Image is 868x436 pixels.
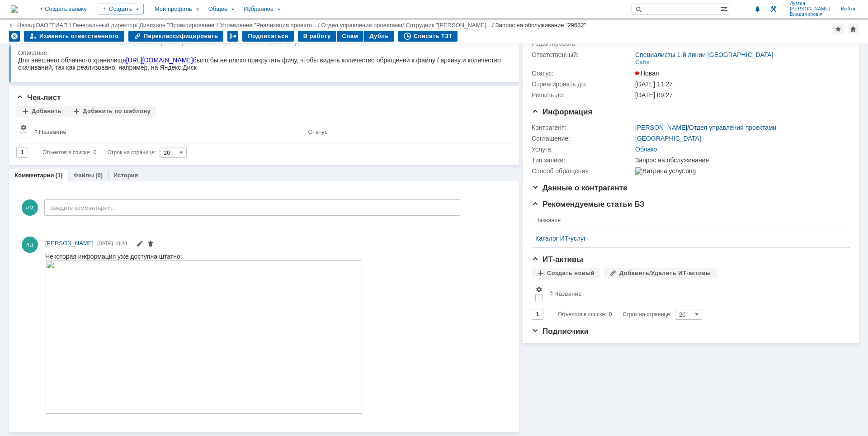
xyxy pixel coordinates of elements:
[532,255,583,264] span: ИТ-активы
[11,5,18,13] img: logo
[94,147,97,158] div: 0
[848,24,859,34] div: Сделать домашней страницей
[532,70,633,77] div: Статус:
[406,22,495,28] div: /
[56,172,63,179] div: (1)
[546,282,843,305] th: Название
[73,172,94,179] a: Файлы
[768,4,779,14] a: Перейти в интерфейс администратора
[308,128,327,135] div: Статус
[139,22,217,28] a: Дивизион "Проектирование"
[635,70,659,77] span: Новая
[45,239,94,248] a: [PERSON_NAME]
[558,311,606,318] span: Объектов в списке:
[635,124,776,131] div: /
[532,91,633,99] div: Решить до:
[36,22,73,28] div: /
[9,31,20,42] div: Удалить
[790,1,830,6] span: Лузгин
[535,286,542,293] span: Настройки
[721,4,730,13] span: Расширенный поиск
[113,172,138,179] a: История
[14,172,54,179] a: Комментарии
[833,24,844,34] div: Добавить в избранное
[635,167,696,175] img: Витрина услуг.png
[495,22,586,28] div: Запрос на обслуживание "29632"
[31,120,304,143] th: Название
[18,49,507,57] div: Описание:
[635,156,845,164] div: Запрос на обслуживание
[790,6,830,12] span: [PERSON_NAME]
[635,51,774,58] a: Специалисты 1-й линии [GEOGRAPHIC_DATA]
[790,12,830,17] span: Владимирович
[406,22,492,28] a: Сотрудник "[PERSON_NAME]…
[220,22,318,28] a: Управление "Реализация проекто…
[227,31,238,42] div: Работа с массовостью
[73,22,136,28] a: Генеральный директор
[39,128,66,135] div: Название
[36,22,70,28] a: ОАО "ГИАП"
[321,22,402,28] a: Отдел управления проектами
[532,184,627,192] span: Данные о контрагенте
[97,241,113,246] span: [DATE]
[635,124,687,131] a: [PERSON_NAME]
[532,167,633,175] div: Способ обращения:
[532,51,633,58] div: Ответственный:
[532,135,633,142] div: Соглашение:
[220,22,321,28] div: /
[42,149,91,156] span: Объектов в списке:
[635,91,673,99] span: [DATE] 09:27
[22,199,38,216] span: ЛМ
[609,309,612,320] div: 0
[34,21,35,28] div: |
[16,93,61,102] span: Чек-лист
[73,22,139,28] div: /
[95,172,103,179] div: (0)
[147,241,154,248] span: Удалить
[304,120,505,143] th: Статус
[20,124,27,131] span: Настройки
[115,241,127,246] span: 10:28
[532,124,633,131] div: Контрагент:
[689,124,776,131] a: Отдел управления проектами
[532,327,589,336] span: Подписчики
[532,156,633,164] div: Тип заявки:
[635,81,673,88] span: [DATE] 11:27
[532,212,843,229] th: Название
[532,200,645,209] span: Рекомендуемые статьи БЗ
[139,22,220,28] div: /
[42,147,156,158] i: Строк на странице:
[554,290,582,297] div: Название
[635,146,657,153] a: Облако
[532,81,633,88] div: Отреагировать до:
[11,5,18,13] a: Перейти на домашнюю страницу
[136,241,143,248] span: Редактировать
[535,235,839,242] a: Каталог ИТ-услуг
[532,146,633,153] div: Услуга:
[635,135,701,142] a: [GEOGRAPHIC_DATA]
[321,22,406,28] div: /
[17,22,34,28] a: Назад
[98,4,144,14] div: Создать
[532,108,592,116] span: Информация
[558,309,671,320] i: Строк на странице:
[45,240,94,246] span: [PERSON_NAME]
[635,59,650,66] div: Себе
